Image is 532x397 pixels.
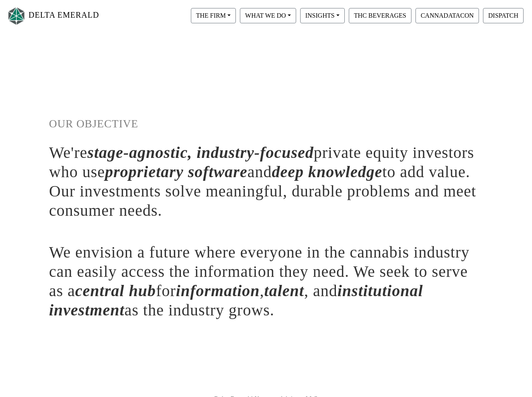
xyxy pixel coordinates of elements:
a: THC BEVERAGES [347,12,413,18]
h1: We're private equity investors who use and to add value. Our investments solve meaningful, durabl... [49,143,483,220]
img: Logo [6,5,27,27]
a: CANNADATACON [413,12,481,18]
button: INSIGHTS [300,8,345,23]
button: THE FIRM [191,8,236,23]
button: WHAT WE DO [240,8,296,23]
span: proprietary software [105,163,247,181]
span: central hub [75,282,156,300]
span: deep knowledge [272,163,382,181]
button: DISPATCH [483,8,524,23]
h1: We envision a future where everyone in the cannabis industry can easily access the information th... [49,243,483,320]
span: information [176,282,260,300]
a: DELTA EMERALD [6,3,99,29]
a: DISPATCH [481,12,526,18]
span: stage-agnostic, industry-focused [88,143,314,162]
button: CANNADATACON [415,8,479,23]
button: THC BEVERAGES [349,8,411,23]
span: talent [264,282,304,300]
h1: OUR OBJECTIVE [49,117,483,131]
